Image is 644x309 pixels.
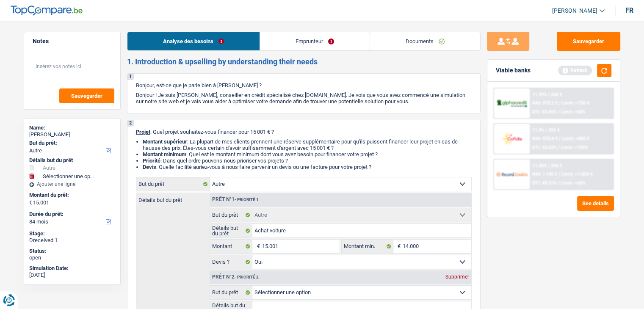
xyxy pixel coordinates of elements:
h2: 1. Introduction & upselling by understanding their needs [127,57,481,66]
div: Détails but du prêt [29,157,115,164]
span: Limit: >800 € [562,136,589,141]
span: / [558,171,560,177]
a: Documents [370,32,480,50]
div: 11.9% | 259 € [532,127,560,133]
div: Name: [29,124,115,131]
div: Prêt n°1 [210,197,261,202]
label: But du prêt [210,208,253,222]
label: Durée du prêt: [29,211,113,218]
label: Montant [210,240,253,253]
span: Limit: <65% [561,180,586,186]
button: Sauvegarder [557,32,620,51]
div: Simulation Date: [29,265,115,272]
span: Limit: >1.033 € [561,171,593,177]
div: 2 [127,120,134,127]
span: Devis [143,164,156,170]
img: TopCompare Logo [11,6,83,16]
span: Projet [136,129,150,135]
div: Prêt n°2 [210,274,261,280]
label: But du prêt: [29,140,113,146]
label: Montant du prêt: [29,192,113,199]
strong: Montant supérieur [143,138,187,145]
span: NAI: 973,8 € [532,136,558,141]
div: Ajouter une ligne [29,181,115,187]
div: 11.45% | 256 € [532,163,562,168]
span: € [393,240,403,253]
div: [DATE] [29,272,115,279]
img: AlphaCredit [496,99,528,108]
strong: Montant minimum [143,151,186,157]
strong: Priorité [143,157,160,164]
img: Record Credits [496,166,528,182]
div: Stage: [29,230,115,237]
a: [PERSON_NAME] [545,4,605,18]
span: [PERSON_NAME] [552,7,597,14]
label: Devis ? [210,255,253,269]
div: Supprimer [443,274,471,279]
span: NAI: 973,2 € [532,100,558,106]
span: NAI: 1 145 € [532,171,557,177]
div: Viable banks [496,67,531,74]
span: / [558,109,560,115]
div: open [29,254,115,261]
div: fr [625,6,633,14]
label: Montant min. [342,240,393,253]
span: € [252,240,262,253]
span: Limit: >750 € [562,100,589,106]
li: : Quelle facilité auriez-vous à nous faire parvenir un devis ou une facture pour votre projet ? [143,164,472,170]
li: : La plupart de mes clients prennent une réserve supplémentaire pour qu'ils puissent financer leu... [143,138,472,151]
label: But du prêt [210,286,253,299]
p: Bonjour ! Je suis [PERSON_NAME], conseiller en crédit spécialisé chez [DOMAIN_NAME]. Je vois que ... [136,92,472,105]
p: : Quel projet souhaitez-vous financer pour 15 001 € ? [136,129,472,135]
div: Status: [29,248,115,254]
a: Emprunteur [260,32,370,50]
h5: Notes [33,38,112,45]
img: Cofidis [496,131,528,146]
p: Bonjour, est-ce que je parle bien à [PERSON_NAME] ? [136,82,472,88]
span: - Priorité 1 [235,197,259,202]
span: DTI: 53.66% [532,109,557,115]
span: Limit: <60% [561,109,586,115]
label: Détails but du prêt [136,193,210,203]
div: Refresh [558,66,592,75]
span: / [559,100,561,106]
span: - Priorité 2 [235,275,259,279]
span: / [558,180,560,186]
a: Analyse des besoins [127,32,260,50]
li: : Quel est le montant minimum dont vous avez besoin pour financer votre projet ? [143,151,472,157]
span: Limit: <100% [561,145,588,150]
span: DTI: 49.51% [532,180,557,186]
span: Sauvegarder [71,93,102,99]
div: [PERSON_NAME] [29,131,115,138]
span: DTI: 53.63% [532,145,557,150]
span: / [558,145,560,150]
div: Dreceived 1 [29,237,115,244]
li: : Dans quel ordre pouvons-nous prioriser vos projets ? [143,157,472,164]
label: But du prêt [136,177,210,191]
span: € [29,199,32,206]
div: 11.99% | 260 € [532,92,562,97]
button: See details [577,196,614,211]
div: 1 [127,74,134,80]
label: Détails but du prêt [210,224,253,237]
button: Sauvegarder [59,88,114,103]
span: / [559,136,561,141]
